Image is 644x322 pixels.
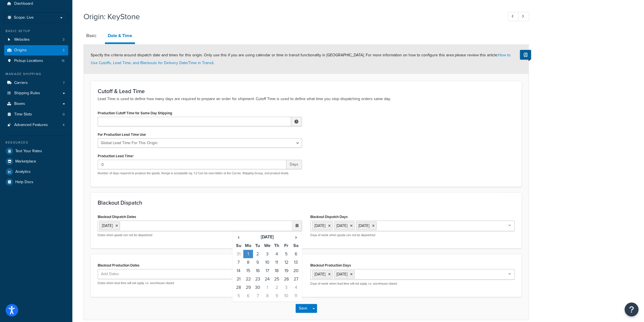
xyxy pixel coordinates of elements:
span: [DATE] [358,223,369,229]
td: 6 [243,292,253,300]
span: Shipping Rules [14,91,40,96]
h3: Blackout Dispatch [98,200,515,206]
li: Shipping Rules [4,88,68,98]
td: 3 [281,283,291,292]
p: Dates when goods can not be dispatched [98,233,302,237]
td: 1 [262,283,272,292]
button: Open Resource Center [625,302,638,316]
div: Resources [4,140,68,145]
li: Websites [4,35,68,45]
span: Time Slots [14,112,32,117]
th: Su [234,241,243,250]
span: Scope: Live [14,15,34,20]
li: Advanced Features [4,120,68,130]
td: 1 [243,250,253,258]
span: 4 [63,123,65,127]
li: Origins [4,45,68,55]
td: 10 [281,292,291,300]
td: 19 [281,267,291,275]
td: 5 [281,250,291,258]
td: 3 [262,250,272,258]
td: 17 [262,267,272,275]
td: 23 [253,275,262,283]
span: 7 [63,81,65,85]
button: Show Help Docs [520,50,531,60]
td: 25 [272,275,281,283]
label: Blackout Dispatch Dates [98,215,136,219]
td: 20 [291,267,301,275]
a: Marketplace [4,156,68,166]
a: Next Record [518,12,529,21]
label: Blackout Dispatch Days [310,215,348,219]
span: 15 [62,59,65,63]
label: Blackout Production Days [310,263,351,267]
h1: Origin: KeyStone [83,11,498,22]
span: Test Your Rates [15,149,42,154]
td: 7 [253,292,262,300]
th: Mo [243,241,253,250]
button: Save [296,304,311,313]
td: 22 [243,275,253,283]
li: Pickup Locations [4,56,68,66]
li: [DATE] [99,222,120,230]
td: 2 [253,250,262,258]
li: Time Slots [4,109,68,120]
span: Advanced Features [14,123,48,127]
th: [DATE] [243,233,291,241]
label: Blackout Production Dates [98,263,139,267]
td: 12 [281,258,291,267]
th: We [262,241,272,250]
td: 8 [262,292,272,300]
a: Previous Record [508,12,519,21]
label: For Production Lead Time Use [98,132,146,137]
td: 27 [291,275,301,283]
label: Production Lead Time [98,154,134,158]
span: Days [286,160,302,169]
a: Basic [83,29,99,42]
a: Time Slots0 [4,109,68,120]
span: Dashboard [14,1,33,6]
td: 31 [234,250,243,258]
td: 6 [291,250,301,258]
a: Help Docs [4,177,68,187]
p: Days of week when goods can not be dispatched [310,233,515,237]
span: › [291,233,300,241]
td: 21 [234,275,243,283]
a: Advanced Features4 [4,120,68,130]
td: 8 [243,258,253,267]
span: [DATE] [314,271,325,277]
a: Origins3 [4,45,68,55]
a: Test Your Rates [4,146,68,156]
a: Carriers7 [4,78,68,88]
span: Boxes [14,101,25,106]
span: 0 [63,112,65,117]
td: 28 [234,283,243,292]
td: 4 [272,250,281,258]
th: Th [272,241,281,250]
td: 10 [262,258,272,267]
td: 11 [272,258,281,267]
span: Websites [14,37,30,42]
p: Number of days required to produce the goods. Range is acceptable eg. 1-2 Can be overridden at th... [98,171,302,175]
span: ‹ [234,233,243,241]
p: Days of week when lead time will not apply, i.e. warehouse closed [310,282,515,286]
td: 5 [234,292,243,300]
li: Boxes [4,99,68,109]
p: Lead Time is used to define how many days are required to prepare an order for shipment. Cutoff T... [98,96,515,102]
td: 26 [281,275,291,283]
td: 15 [243,267,253,275]
span: Add Dates [99,269,126,279]
td: 4 [291,283,301,292]
td: 9 [272,292,281,300]
td: 9 [253,258,262,267]
p: Dates when lead time will not apply, i.e. warehouse closed [98,281,302,285]
div: Manage Shipping [4,72,68,76]
li: Carriers [4,78,68,88]
td: 7 [234,258,243,267]
span: [DATE] [314,223,325,229]
span: [DATE] [336,271,347,277]
a: Date & Time [105,29,135,44]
